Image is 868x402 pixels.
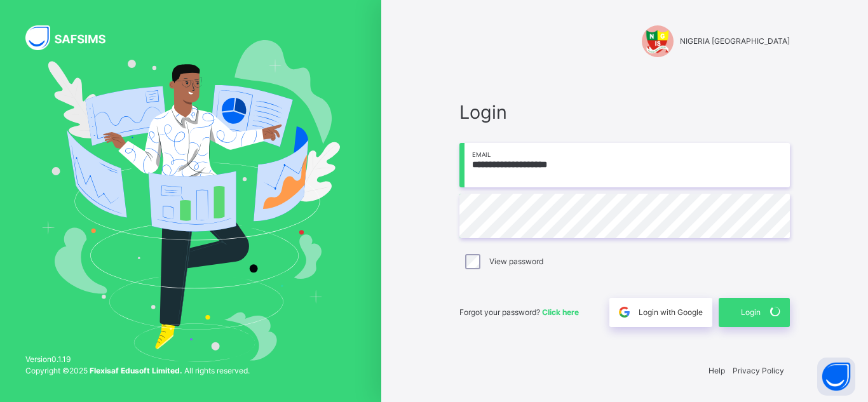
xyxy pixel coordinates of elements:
span: Login with Google [639,307,703,318]
span: Login [741,307,761,318]
span: Copyright © 2025 All rights reserved. [25,366,250,375]
span: Login [459,98,790,126]
a: Click here [542,307,579,317]
img: google.396cfc9801f0270233282035f929180a.svg [617,305,632,319]
a: Privacy Policy [733,366,784,375]
img: SAFSIMS Logo [25,25,121,50]
button: Open asap [817,358,855,396]
strong: Flexisaf Edusoft Limited. [90,366,182,375]
label: View password [489,256,543,267]
span: Forgot your password? [459,307,579,317]
a: Help [709,366,725,375]
span: Version 0.1.19 [25,354,250,365]
span: NIGERIA [GEOGRAPHIC_DATA] [680,36,790,47]
img: Hero Image [41,40,341,361]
